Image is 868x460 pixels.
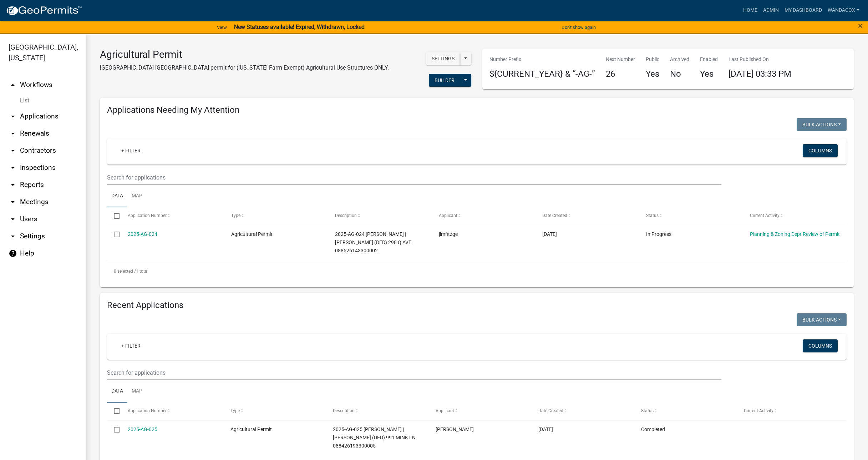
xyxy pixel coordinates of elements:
datatable-header-cell: Applicant [432,207,535,224]
i: arrow_drop_down [9,129,17,138]
datatable-header-cell: Application Number [121,403,223,420]
p: Last Published On [729,56,791,63]
span: Application Number [128,213,167,218]
h3: Agricultural Permit [100,49,389,61]
span: 2025-AG-025 Anderson, Jeremy | Anderson, Rachel (DED) 991 MINK LN 088426193300005 [333,426,416,449]
span: 08/18/2025 [542,231,557,237]
span: Application Number [128,408,167,413]
input: Search for applications [107,365,721,380]
span: Description [335,213,357,218]
a: 2025-AG-024 [128,231,157,237]
p: Archived [670,56,689,63]
span: Status [641,408,654,413]
i: help [9,249,17,258]
span: Description [333,408,355,413]
h4: 26 [606,69,635,79]
span: Type [231,213,240,218]
a: Home [740,4,760,17]
i: arrow_drop_down [9,163,17,172]
span: 0 selected / [114,269,136,274]
span: Current Activity [750,213,780,218]
span: × [858,21,863,31]
a: Map [127,380,147,403]
div: 1 total [107,262,847,280]
span: Agricultural Permit [230,426,272,432]
datatable-header-cell: Type [224,207,328,224]
datatable-header-cell: Select [107,207,121,224]
datatable-header-cell: Status [639,207,743,224]
i: arrow_drop_down [9,215,17,223]
button: Don't show again [559,21,599,33]
datatable-header-cell: Current Activity [743,207,847,224]
a: Map [127,185,147,208]
span: 2025-AG-024 Fitzgerald, James P | Fitzgerald, Ashley C (DED) 298 Q AVE 088526143300002 [335,231,411,253]
h4: Recent Applications [107,300,847,310]
datatable-header-cell: Date Created [532,403,634,420]
i: arrow_drop_up [9,81,17,89]
button: Settings [426,52,460,65]
h4: No [670,69,689,79]
button: Columns [803,339,838,352]
a: + Filter [116,144,146,157]
button: Bulk Actions [797,313,847,326]
datatable-header-cell: Select [107,403,121,420]
a: My Dashboard [782,4,825,17]
datatable-header-cell: Application Number [121,207,224,224]
datatable-header-cell: Status [634,403,737,420]
button: Close [858,21,863,30]
span: Jeremy Anderson [436,426,474,432]
a: Data [107,185,127,208]
span: jimfitzge [439,231,458,237]
datatable-header-cell: Type [223,403,326,420]
span: Status [646,213,659,218]
button: Bulk Actions [797,118,847,131]
span: 08/19/2025 [538,426,553,432]
h4: Yes [646,69,659,79]
p: Number Prefix [489,56,595,63]
a: WandaCox [825,4,862,17]
span: Applicant [439,213,457,218]
button: Builder [429,74,460,87]
datatable-header-cell: Current Activity [737,403,840,420]
a: Data [107,380,127,403]
datatable-header-cell: Date Created [535,207,639,224]
p: [GEOGRAPHIC_DATA] [GEOGRAPHIC_DATA] permit for ([US_STATE] Farm Exempt) Agricultural Use Structur... [100,64,389,72]
span: Applicant [436,408,454,413]
a: Admin [760,4,782,17]
h4: Yes [700,69,718,79]
span: Date Created [542,213,567,218]
datatable-header-cell: Description [328,207,432,224]
a: View [214,21,230,33]
span: In Progress [646,231,671,237]
span: Date Created [538,408,563,413]
strong: New Statuses available! Expired, Withdrawn, Locked [234,24,365,30]
p: Enabled [700,56,718,63]
span: Type [230,408,240,413]
datatable-header-cell: Applicant [429,403,532,420]
span: [DATE] 03:33 PM [729,69,791,79]
span: Agricultural Permit [231,231,273,237]
a: + Filter [116,339,146,352]
p: Public [646,56,659,63]
h4: Applications Needing My Attention [107,105,847,115]
i: arrow_drop_down [9,112,17,121]
i: arrow_drop_down [9,146,17,155]
datatable-header-cell: Description [326,403,429,420]
a: 2025-AG-025 [128,426,157,432]
input: Search for applications [107,170,721,185]
a: Planning & Zoning Dept Review of Permit [750,231,840,237]
i: arrow_drop_down [9,181,17,189]
span: Current Activity [744,408,773,413]
i: arrow_drop_down [9,232,17,241]
button: Columns [803,144,838,157]
h4: ${CURRENT_YEAR} & “-AG-” [489,69,595,79]
p: Next Number [606,56,635,63]
span: Completed [641,426,665,432]
i: arrow_drop_down [9,198,17,206]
